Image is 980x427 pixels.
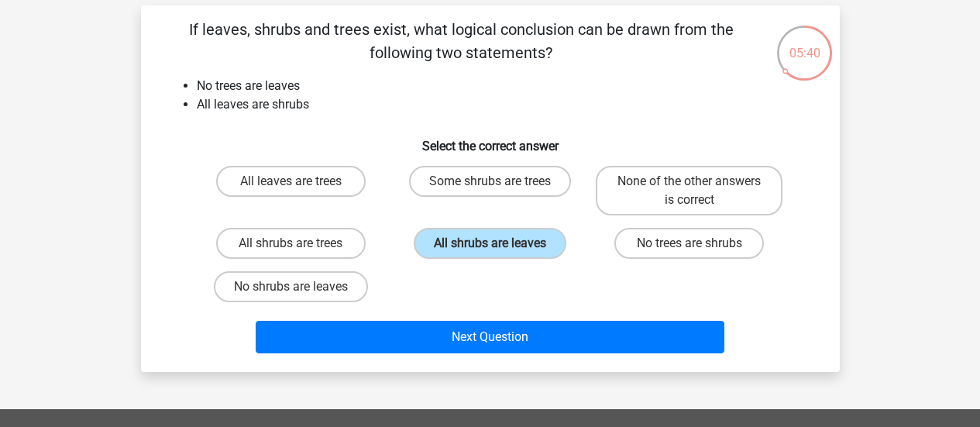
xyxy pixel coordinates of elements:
label: No trees are shrubs [614,228,764,259]
li: No trees are leaves [197,77,815,95]
button: Next Question [256,321,724,353]
label: None of the other answers is correct [596,166,782,215]
div: 05:40 [775,24,834,63]
label: Some shrubs are trees [409,166,571,197]
label: All leaves are trees [216,166,366,197]
label: No shrubs are leaves [214,271,368,302]
h6: Select the correct answer [166,126,815,153]
p: If leaves, shrubs and trees exist, what logical conclusion can be drawn from the following two st... [166,18,757,64]
li: All leaves are shrubs [197,95,815,114]
label: All shrubs are trees [216,228,366,259]
label: All shrubs are leaves [414,228,566,259]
